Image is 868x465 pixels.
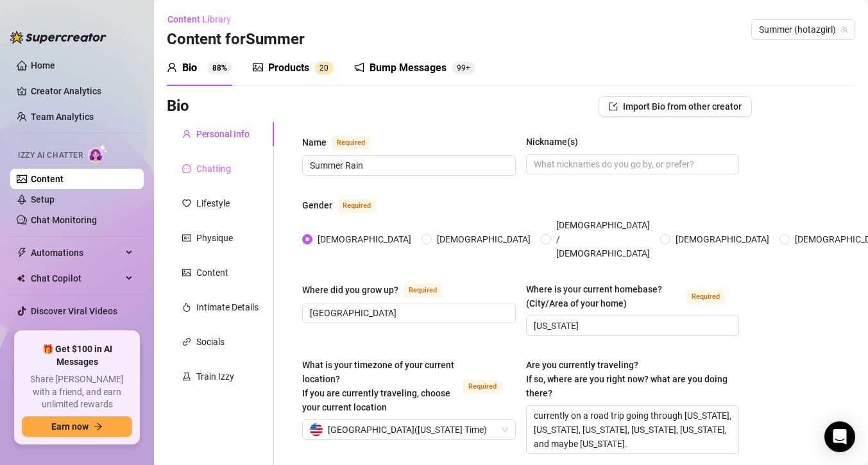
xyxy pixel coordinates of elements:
span: Required [686,290,725,304]
span: Required [332,136,370,150]
a: Team Analytics [31,112,94,122]
span: [DEMOGRAPHIC_DATA] [432,232,536,246]
input: Where did you grow up? [310,306,506,320]
span: Required [463,380,502,394]
img: us [310,423,323,436]
a: Content [31,174,64,184]
sup: 20 [314,62,334,74]
div: Gender [302,198,332,212]
span: [DEMOGRAPHIC_DATA] [312,232,416,246]
span: Earn now [51,421,89,432]
span: Are you currently traveling? If so, where are you right now? what are you doing there? [526,360,728,398]
span: user [182,130,191,139]
div: Products [268,60,309,76]
span: Izzy AI Chatter [18,149,83,162]
a: Creator Analytics [31,81,133,101]
div: Name [302,135,327,149]
span: 2 [319,63,324,72]
img: logo-BBDzfeDw.svg [10,31,106,44]
span: 0 [324,63,328,72]
span: [DEMOGRAPHIC_DATA] [670,232,774,246]
div: Content [196,266,228,280]
div: Physique [196,231,233,245]
a: Chat Monitoring [31,215,97,225]
span: picture [253,62,263,72]
span: message [182,164,191,173]
span: import [609,102,618,111]
button: Import Bio from other creator [599,96,752,117]
span: What is your timezone of your current location? If you are currently traveling, choose your curre... [302,360,454,412]
label: Where is your current homebase? (City/Area of your home) [526,282,740,310]
span: link [182,337,191,346]
button: Content Library [167,9,241,30]
span: idcard [182,233,191,242]
span: Automations [31,242,122,263]
input: Where is your current homebase? (City/Area of your home) [534,319,729,333]
a: Discover Viral Videos [31,306,117,316]
span: Required [337,199,376,213]
div: Bump Messages [370,60,447,76]
input: Nickname(s) [534,157,729,171]
img: AI Chatter [88,144,108,163]
span: thunderbolt [17,248,27,258]
span: Required [404,283,442,298]
span: Content Library [167,14,231,24]
div: Chatting [196,162,231,176]
h3: Bio [167,96,189,117]
span: Summer (hotazgirl) [759,20,847,39]
sup: 134 [452,62,475,74]
img: Chat Copilot [17,274,25,283]
div: Lifestyle [196,196,230,210]
sup: 88% [207,62,232,74]
label: Gender [302,198,390,213]
button: Earn nowarrow-right [22,416,132,437]
span: Chat Copilot [31,268,122,289]
span: fire [182,303,191,312]
div: Bio [182,60,197,76]
span: [DEMOGRAPHIC_DATA] / [DEMOGRAPHIC_DATA] [551,218,655,260]
div: Train Izzy [196,369,234,384]
label: Name [302,135,384,150]
div: Where is your current homebase? (City/Area of your home) [526,282,682,310]
input: Name [310,158,506,173]
span: Import Bio from other creator [623,101,742,112]
span: 🎁 Get $100 in AI Messages [22,343,132,368]
span: heart [182,199,191,208]
span: Share [PERSON_NAME] with a friend, and earn unlimited rewards [22,373,132,411]
span: user [167,62,177,72]
textarea: currently on a road trip going through [US_STATE], [US_STATE], [US_STATE], [US_STATE], [US_STATE]... [527,406,739,453]
a: Home [31,60,55,71]
a: Setup [31,194,55,205]
div: Personal Info [196,127,250,141]
span: notification [354,62,364,72]
div: Open Intercom Messenger [824,421,855,452]
div: Socials [196,335,225,349]
div: Intimate Details [196,300,259,314]
label: Nickname(s) [526,135,587,149]
span: arrow-right [94,422,103,431]
span: picture [182,268,191,277]
div: Where did you grow up? [302,283,398,297]
span: team [840,26,848,33]
span: [GEOGRAPHIC_DATA] ( [US_STATE] Time ) [328,420,487,439]
label: Where did you grow up? [302,282,456,298]
div: Nickname(s) [526,135,578,149]
span: experiment [182,372,191,381]
h3: Content for Summer [167,30,305,50]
